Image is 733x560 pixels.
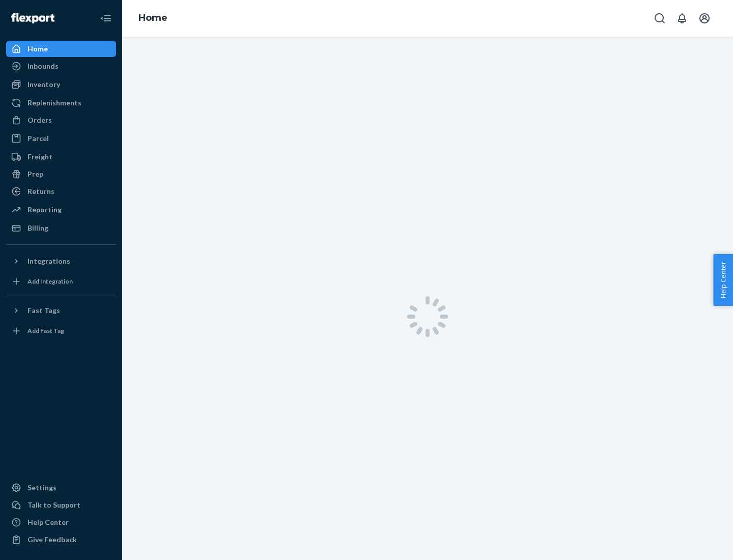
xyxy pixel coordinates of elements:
a: Inventory [6,76,116,93]
div: Inbounds [27,61,59,71]
a: Orders [6,112,116,128]
div: Fast Tags [27,305,60,316]
button: Help Center [713,254,733,306]
button: Open Search Box [650,8,670,29]
div: Parcel [27,133,49,144]
div: Replenishments [27,98,81,108]
a: Parcel [6,130,116,147]
a: Help Center [6,514,116,530]
div: Inventory [27,79,60,90]
a: Freight [6,149,116,165]
div: Returns [27,186,54,197]
button: Fast Tags [6,302,116,319]
a: Reporting [6,202,116,218]
div: Billing [27,223,48,233]
div: Add Fast Tag [27,326,64,335]
ol: breadcrumbs [130,4,176,33]
a: Prep [6,166,116,182]
div: Home [27,44,48,54]
div: Freight [27,152,52,162]
div: Prep [27,169,43,179]
div: Reporting [27,205,62,215]
a: Replenishments [6,95,116,111]
div: Orders [27,115,52,125]
a: Billing [6,220,116,236]
div: Settings [27,483,57,493]
a: Home [6,41,116,57]
button: Open account menu [694,8,715,29]
button: Give Feedback [6,531,116,548]
a: Home [138,12,167,23]
div: Talk to Support [27,500,80,510]
button: Open notifications [672,8,692,29]
button: Close Navigation [96,8,116,29]
a: Talk to Support [6,497,116,513]
a: Inbounds [6,58,116,74]
div: Give Feedback [27,535,77,545]
img: Flexport logo [11,13,54,23]
button: Integrations [6,253,116,269]
div: Help Center [27,517,69,527]
a: Settings [6,480,116,496]
a: Add Fast Tag [6,323,116,339]
a: Returns [6,183,116,200]
div: Add Integration [27,277,73,286]
div: Integrations [27,256,70,266]
a: Add Integration [6,273,116,290]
